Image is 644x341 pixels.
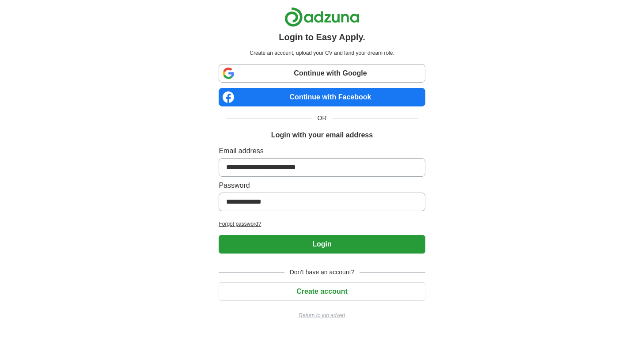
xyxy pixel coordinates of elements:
a: Continue with Facebook [219,88,425,106]
button: Login [219,235,425,254]
button: Create account [219,282,425,301]
a: Return to job advert [219,311,425,319]
a: Create account [219,288,425,295]
label: Password [219,180,425,191]
p: Create an account, upload your CV and land your dream role. [220,49,423,57]
span: Don't have an account? [284,268,360,277]
span: OR [312,114,332,123]
h1: Login with your email address [271,130,373,140]
a: Forgot password? [219,220,425,228]
img: Adzuna logo [284,7,360,27]
label: Email address [219,146,425,156]
h1: Login to Easy Apply. [279,30,365,44]
a: Continue with Google [219,64,425,83]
